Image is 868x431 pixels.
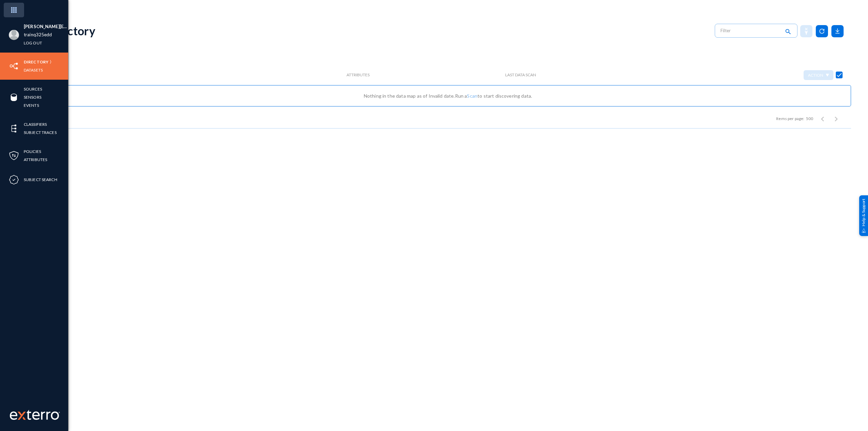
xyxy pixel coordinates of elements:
[24,66,43,74] a: Datasets
[859,195,868,236] div: Help & Support
[24,148,41,155] a: Policies
[505,73,536,77] span: Last Data Scan
[862,228,866,233] img: help_support.svg
[24,120,47,128] a: Classifiers
[10,410,60,420] img: exterro-work-mark.svg
[784,27,792,37] mat-icon: search
[364,93,532,99] span: Nothing in the data map as of Invalid date. Run a to start discovering data.
[24,31,52,39] a: trainq325edd
[24,85,42,93] a: Sources
[45,24,95,38] div: Directory
[24,101,39,109] a: Events
[9,151,19,161] img: icon-policies.svg
[24,58,48,66] a: Directory
[24,39,42,47] a: Log out
[467,93,477,99] a: Scan
[829,112,843,125] button: Next page
[721,25,780,36] input: Filter
[9,61,19,71] img: icon-inventory.svg
[776,116,804,122] div: Items per page:
[9,30,19,40] img: blank-profile-picture.png
[24,93,41,101] a: Sensors
[816,112,829,125] button: Previous page
[24,176,57,183] a: Subject Search
[806,116,813,122] div: 500
[9,123,19,134] img: icon-elements.svg
[24,23,68,31] li: [PERSON_NAME][EMAIL_ADDRESS][DOMAIN_NAME]
[4,3,24,17] img: app launcher
[24,129,57,136] a: Subject Traces
[9,175,19,185] img: icon-compliance.svg
[9,92,19,102] img: icon-sources.svg
[24,156,47,163] a: Attributes
[18,412,26,420] img: exterro-logo.svg
[347,73,370,77] span: Attributes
